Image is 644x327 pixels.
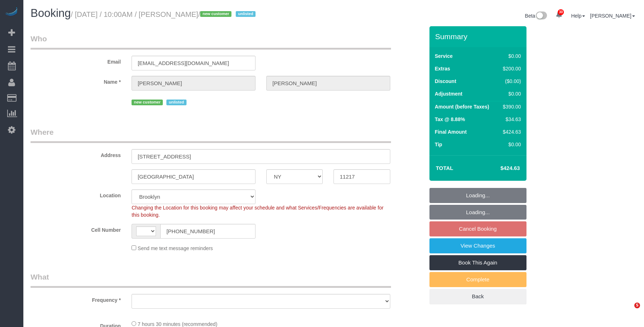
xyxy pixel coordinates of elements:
div: ($0.00) [500,78,521,85]
div: $200.00 [500,65,521,72]
a: Beta [525,13,547,19]
span: new customer [132,100,163,105]
input: Cell Number [160,224,256,239]
legend: What [31,272,391,288]
span: Send me text message reminders [138,245,213,251]
div: $0.00 [500,90,521,97]
span: Changing the Location for this booking may affect your schedule and what Services/Frequencies are... [132,205,383,218]
label: Final Amount [435,128,467,135]
label: Tip [435,141,442,148]
label: Location [25,189,126,199]
label: Amount (before Taxes) [435,103,489,110]
legend: Who [31,33,391,50]
a: Help [571,13,585,19]
span: 5 [634,303,640,308]
div: $34.63 [500,116,521,123]
a: Book This Again [429,255,526,270]
label: Cell Number [25,224,126,234]
label: Frequency * [25,294,126,304]
strong: Total [436,165,454,171]
label: Tax @ 8.88% [435,116,465,123]
small: / [DATE] / 10:00AM / [PERSON_NAME] [71,10,258,18]
label: Email [25,56,126,65]
img: Automaid Logo [4,7,19,17]
input: Last Name [266,76,390,91]
input: Zip Code [333,169,390,184]
div: $390.00 [500,103,521,110]
label: Adjustment [435,90,463,97]
a: 30 [552,7,566,23]
span: unlisted [236,11,256,17]
h3: Summary [435,32,523,41]
span: / [198,10,258,18]
span: Booking [31,7,71,19]
input: City [132,169,256,184]
label: Address [25,149,126,159]
a: View Changes [429,238,526,253]
label: Name * [25,76,126,86]
h4: $424.63 [479,165,520,171]
label: Extras [435,65,450,72]
span: new customer [200,11,231,17]
input: Email [132,56,256,70]
label: Discount [435,78,456,85]
div: $0.00 [500,52,521,60]
a: [PERSON_NAME] [590,13,635,19]
span: 30 [558,9,564,15]
span: 7 hours 30 minutes (recommended) [138,321,217,327]
input: First Name [132,76,256,91]
img: New interface [535,11,547,21]
iframe: Intercom live chat [620,303,637,320]
span: unlisted [166,100,186,105]
legend: Where [31,127,391,143]
a: Back [429,289,526,304]
label: Service [435,52,453,60]
div: $424.63 [500,128,521,135]
div: $0.00 [500,141,521,148]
